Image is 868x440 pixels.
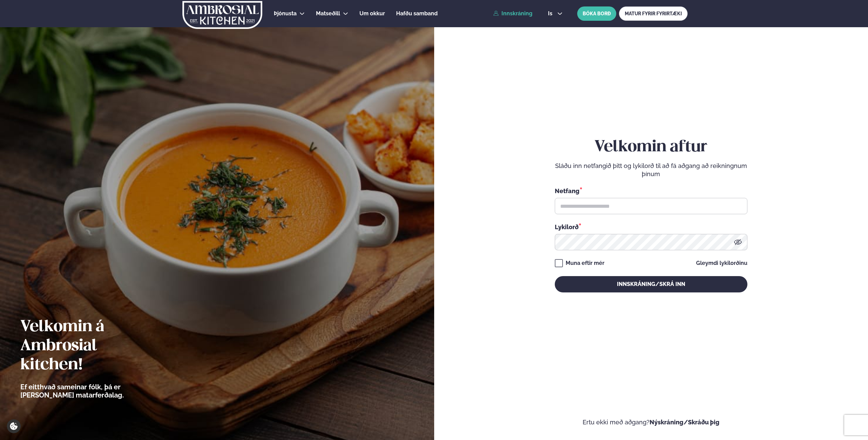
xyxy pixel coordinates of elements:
[20,383,161,399] p: Ef eitthvað sameinar fólk, þá er [PERSON_NAME] matarferðalag.
[359,10,385,17] span: Um okkur
[555,162,747,178] p: Sláðu inn netfangið þitt og lykilorð til að fá aðgang að reikningnum þínum
[696,260,747,266] a: Gleymdi lykilorðinu
[555,138,747,157] h2: Velkomin aftur
[396,10,438,17] span: Hafðu samband
[274,10,297,18] a: Þjónusta
[182,1,263,29] img: logo
[7,419,21,433] a: Cookie settings
[543,11,568,16] button: is
[555,276,747,292] button: Innskráning/Skrá inn
[650,419,720,426] a: Nýskráning/Skráðu þig
[316,10,340,18] a: Matseðill
[577,6,616,21] button: BÓKA BORÐ
[555,186,747,195] div: Netfang
[548,11,554,16] span: is
[619,6,688,21] a: MATUR FYRIR FYRIRTÆKI
[455,418,848,426] p: Ertu ekki með aðgang?
[316,10,340,17] span: Matseðill
[359,10,385,18] a: Um okkur
[274,10,297,17] span: Þjónusta
[493,11,532,17] a: Innskráning
[20,318,161,375] h2: Velkomin á Ambrosial kitchen!
[396,10,438,18] a: Hafðu samband
[555,222,747,231] div: Lykilorð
